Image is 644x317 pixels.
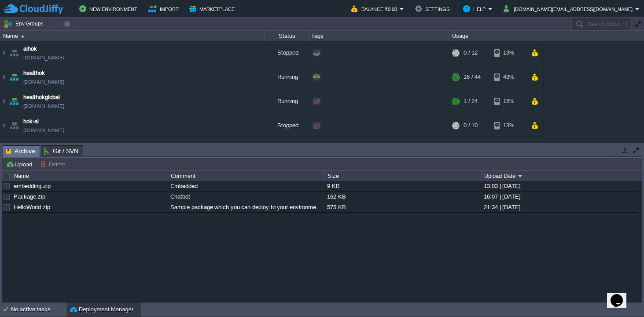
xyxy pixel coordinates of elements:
span: Archive [6,146,35,157]
div: Embedded [168,181,324,191]
div: Status [265,31,308,41]
div: 575 KB [325,202,481,212]
img: AMDAwAAAACH5BAEAAAAALAAAAAABAAEAAAICRAEAOw== [8,138,20,162]
div: 162 KB [325,192,481,202]
img: AMDAwAAAACH5BAEAAAAALAAAAAABAAEAAAICRAEAOw== [8,114,20,137]
a: hok-php [23,141,44,150]
div: 9 KB [325,181,481,191]
div: 15% [494,138,523,162]
button: Delete [40,160,68,168]
div: 15% [494,89,523,113]
div: 13% [494,41,523,65]
a: HelloWorld.zip [14,204,50,210]
div: Running [265,138,309,162]
img: AMDAwAAAACH5BAEAAAAALAAAAAABAAEAAAICRAEAOw== [0,89,7,113]
div: Chatbot [168,192,324,202]
img: CloudJiffy [3,4,63,15]
img: AMDAwAAAACH5BAEAAAAALAAAAAABAAEAAAICRAEAOw== [21,35,25,37]
div: 1 / 24 [464,138,478,162]
button: Settings [415,4,452,14]
a: [DOMAIN_NAME] [23,53,64,62]
img: AMDAwAAAACH5BAEAAAAALAAAAAABAAEAAAICRAEAOw== [0,41,7,65]
a: [DOMAIN_NAME] [23,102,64,111]
div: Usage [450,31,543,41]
button: Balance ₹0.00 [351,4,400,14]
a: hok-ai [23,117,39,126]
a: [DOMAIN_NAME] [23,77,64,86]
button: New Environment [79,4,140,14]
button: Help [463,4,488,14]
button: Env Groups [3,18,47,30]
div: Sample package which you can deploy to your environment. Feel free to delete and upload a package... [168,202,324,212]
a: [DOMAIN_NAME] [23,126,64,135]
div: Tags [309,31,449,41]
img: AMDAwAAAACH5BAEAAAAALAAAAAABAAEAAAICRAEAOw== [8,65,20,89]
div: 13% [494,114,523,137]
div: 0 / 12 [464,41,478,65]
button: Marketplace [189,4,237,14]
button: Import [148,4,181,14]
div: 0 / 10 [464,114,478,137]
div: Name [12,171,168,181]
div: Running [265,65,309,89]
div: Upload Date [482,171,638,181]
a: healthokglobal [23,93,60,102]
iframe: chat widget [607,282,635,308]
img: AMDAwAAAACH5BAEAAAAALAAAAAABAAEAAAICRAEAOw== [8,41,20,65]
button: [DOMAIN_NAME][EMAIL_ADDRESS][DOMAIN_NAME] [504,4,635,14]
div: Stopped [265,114,309,137]
button: Deployment Manager [70,305,133,314]
span: Git / SVN [44,146,78,156]
div: 43% [494,65,523,89]
img: AMDAwAAAACH5BAEAAAAALAAAAAABAAEAAAICRAEAOw== [0,65,7,89]
div: Running [265,89,309,113]
a: healthok [23,69,45,77]
div: 13:03 | [DATE] [482,181,637,191]
button: Upload [6,160,35,168]
div: 1 / 24 [464,89,478,113]
div: Name [1,31,264,41]
div: Size [325,171,481,181]
img: AMDAwAAAACH5BAEAAAAALAAAAAABAAEAAAICRAEAOw== [0,138,7,162]
div: Comment [169,171,324,181]
a: aihok [23,44,37,53]
img: AMDAwAAAACH5BAEAAAAALAAAAAABAAEAAAICRAEAOw== [8,89,20,113]
div: 16 / 44 [464,65,481,89]
div: 21:34 | [DATE] [482,202,637,212]
div: 16:07 | [DATE] [482,192,637,202]
a: embedding.zip [14,183,51,189]
a: Package.zip [14,193,45,200]
div: No active tasks [11,302,66,317]
img: AMDAwAAAACH5BAEAAAAALAAAAAABAAEAAAICRAEAOw== [0,114,7,137]
div: Stopped [265,41,309,65]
